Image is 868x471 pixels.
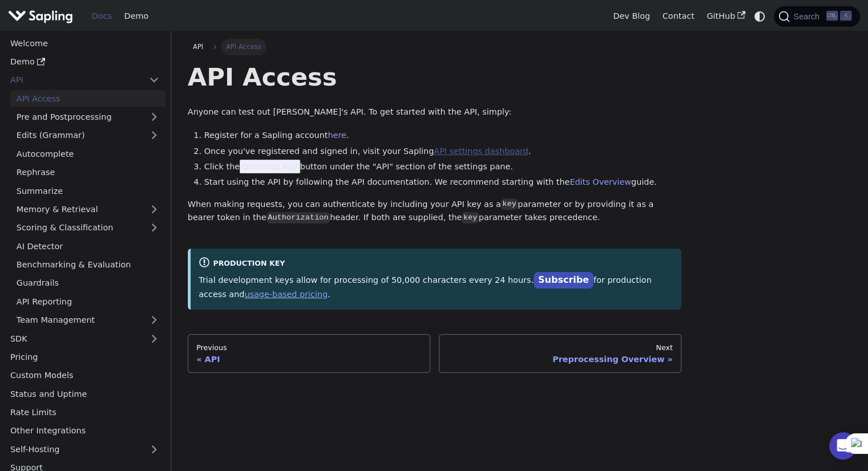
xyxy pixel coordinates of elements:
a: API Reporting [10,293,165,310]
a: GitHub [700,7,751,25]
div: Next [447,343,673,352]
p: When making requests, you can authenticate by including your API key as a parameter or by providi... [188,198,681,225]
a: NextPreprocessing Overview [439,334,681,373]
a: API [188,39,209,55]
a: here [328,131,346,140]
a: API settings dashboard [434,147,528,156]
code: Authorization [267,212,330,224]
code: key [501,198,518,210]
li: Once you've registered and signed in, visit your Sapling . [204,145,682,159]
p: Anyone can test out [PERSON_NAME]'s API. To get started with the API, simply: [188,105,681,119]
a: Summarize [10,182,165,199]
a: Contact [656,7,701,25]
a: AI Detector [10,238,165,254]
a: Status and Uptime [4,385,165,402]
a: Demo [118,7,155,25]
code: key [462,212,478,224]
div: Preprocessing Overview [447,354,673,364]
li: Click the button under the "API" section of the settings pane. [204,160,682,174]
button: Collapse sidebar category 'API' [143,72,165,88]
a: Custom Models [4,367,165,384]
div: Previous [196,343,422,352]
a: Subscribe [534,272,594,289]
a: Self-Hosting [4,441,165,457]
a: Rephrase [10,164,165,181]
li: Register for a Sapling account . [204,129,682,143]
a: Rate Limits [4,404,165,421]
a: Guardrails [10,275,165,291]
a: Other Integrations [4,423,165,439]
nav: Breadcrumbs [188,39,681,55]
a: Pre and Postprocessing [10,109,165,125]
a: Scoring & Classification [10,220,165,236]
a: Benchmarking & Evaluation [10,257,165,273]
span: Generate Key [240,160,300,173]
div: Production Key [199,257,673,270]
a: Welcome [4,35,165,51]
a: Sapling.ai [8,8,77,25]
a: Demo [4,54,165,70]
a: Memory & Retrieval [10,201,165,218]
a: Team Management [10,312,165,328]
kbd: K [840,11,851,21]
img: Sapling.ai [8,8,73,25]
span: Search [790,12,826,21]
li: Start using the API by following the API documentation. We recommend starting with the guide. [204,176,682,189]
button: Search (Ctrl+K) [774,6,859,27]
a: Autocomplete [10,145,165,162]
nav: Docs pages [188,334,681,373]
a: SDK [4,330,143,347]
a: usage-based pricing [244,290,328,299]
span: API [193,43,203,51]
span: API Access [221,39,267,55]
div: API [196,354,422,364]
div: Open Intercom Messenger [829,432,857,460]
a: API Access [10,90,165,107]
button: Switch between dark and light mode (currently system mode) [752,8,768,25]
a: PreviousAPI [188,334,430,373]
a: API [4,72,143,88]
p: Trial development keys allow for processing of 50,000 characters every 24 hours. for production a... [199,273,673,301]
a: Edits (Grammar) [10,127,165,144]
a: Edits Overview [570,177,631,186]
a: Docs [86,7,118,25]
h1: API Access [188,62,681,92]
a: Dev Blog [607,7,656,25]
button: Expand sidebar category 'SDK' [143,330,165,347]
a: Pricing [4,349,165,366]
